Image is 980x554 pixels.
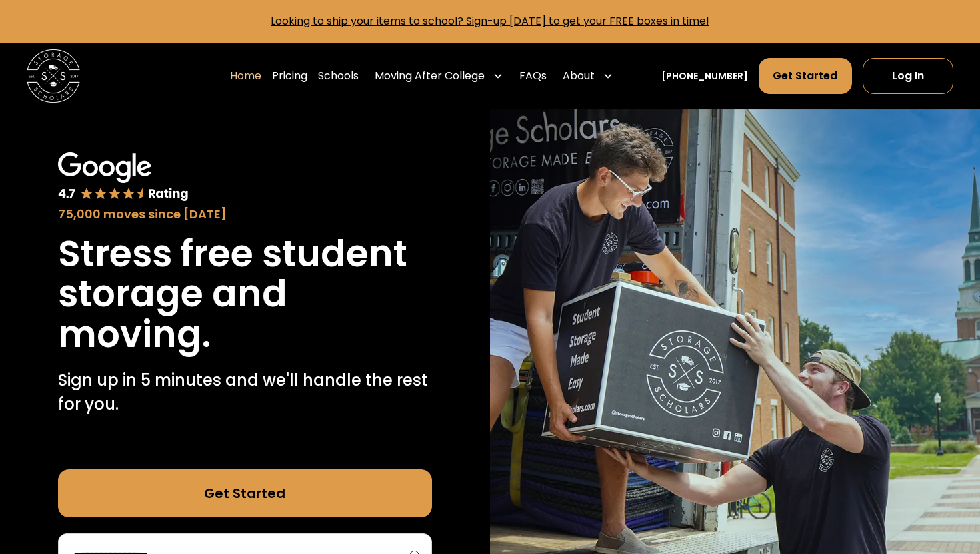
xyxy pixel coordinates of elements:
[563,68,595,84] div: About
[271,13,709,29] a: Looking to ship your items to school? Sign-up [DATE] to get your FREE boxes in time!
[27,49,80,103] img: Storage Scholars main logo
[318,57,359,95] a: Schools
[58,368,432,416] p: Sign up in 5 minutes and we'll handle the rest for you.
[759,58,851,94] a: Get Started
[661,69,748,83] a: [PHONE_NUMBER]
[58,234,432,355] h1: Stress free student storage and moving.
[272,57,307,95] a: Pricing
[369,57,509,95] div: Moving After College
[58,469,432,517] a: Get Started
[519,57,547,95] a: FAQs
[58,152,189,202] img: Google 4.7 star rating
[58,205,432,223] div: 75,000 moves since [DATE]
[557,57,619,95] div: About
[375,68,485,84] div: Moving After College
[863,58,953,94] a: Log In
[230,57,261,95] a: Home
